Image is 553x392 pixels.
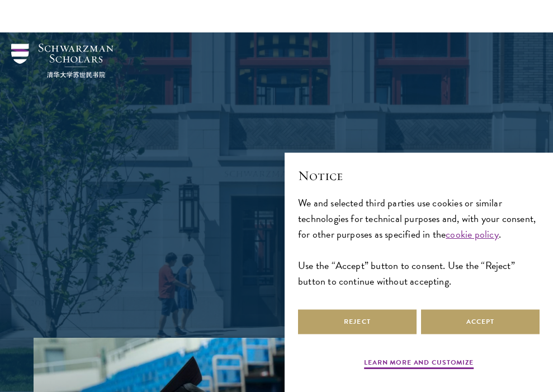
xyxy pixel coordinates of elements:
a: cookie policy [446,226,498,242]
img: Schwarzman Scholars [11,44,114,78]
h2: Notice [298,166,540,185]
p: Schwarzman Scholars is a prestigious one-year, fully funded master’s program in global affairs at... [75,174,478,280]
button: Reject [298,309,417,334]
div: We and selected third parties use cookies or similar technologies for technical purposes and, wit... [298,195,540,289]
button: Learn more and customize [364,357,474,371]
button: Accept [421,309,540,334]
